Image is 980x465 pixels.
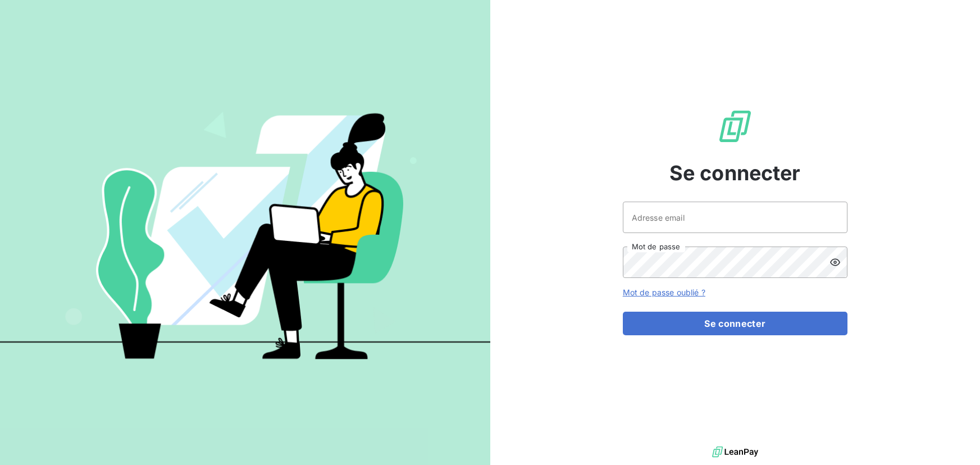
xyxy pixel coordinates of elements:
[623,202,847,233] input: placeholder
[717,108,753,144] img: Logo LeanPay
[623,288,705,297] a: Mot de passe oublié ?
[712,444,758,461] img: logo
[669,158,801,188] span: Se connecter
[623,312,847,335] button: Se connecter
